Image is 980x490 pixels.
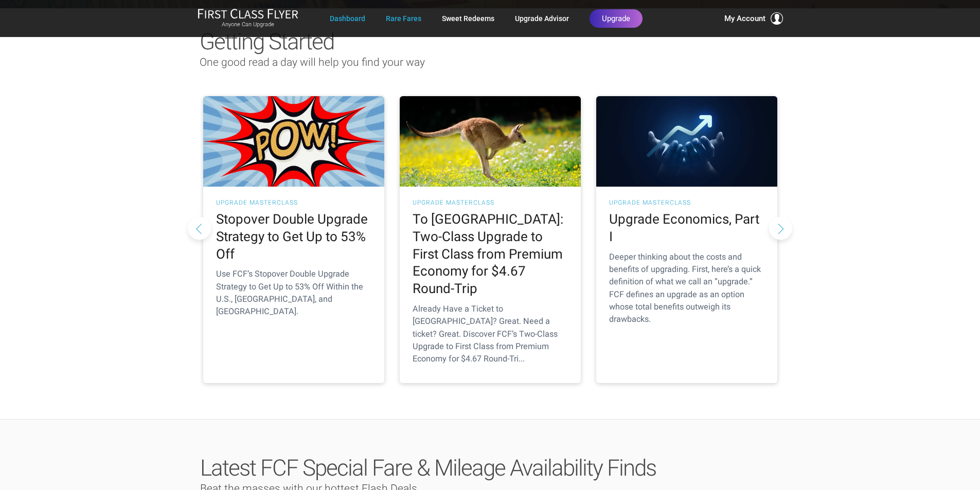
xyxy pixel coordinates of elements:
p: Already Have a Ticket to [GEOGRAPHIC_DATA]? Great. Need a ticket? Great. Discover FCF’s Two-Class... [413,303,568,365]
a: Rare Fares [386,9,421,28]
p: Deeper thinking about the costs and benefits of upgrading. First, here’s a quick definition of wh... [609,251,764,326]
h3: UPGRADE MASTERCLASS [216,199,371,206]
span: One good read a day will help you find your way [200,56,425,68]
a: UPGRADE MASTERCLASS To [GEOGRAPHIC_DATA]: Two-Class Upgrade to First Class from Premium Economy f... [400,96,581,383]
span: My Account [724,12,765,25]
a: Upgrade Advisor [515,9,569,28]
a: Sweet Redeems [442,9,494,28]
a: Dashboard [330,9,365,28]
h3: UPGRADE MASTERCLASS [413,199,568,206]
button: My Account [724,12,783,25]
a: UPGRADE MASTERCLASS Stopover Double Upgrade Strategy to Get Up to 53% Off Use FCF’s Stopover Doub... [203,96,384,383]
a: Upgrade [590,9,643,28]
small: Anyone Can Upgrade [198,21,298,28]
h3: UPGRADE MASTERCLASS [609,199,764,206]
a: UPGRADE MASTERCLASS Upgrade Economics, Part I Deeper thinking about the costs and benefits of upg... [596,96,777,383]
h2: To [GEOGRAPHIC_DATA]: Two-Class Upgrade to First Class from Premium Economy for $4.67 Round-Trip [413,211,568,298]
p: Use FCF’s Stopover Double Upgrade Strategy to Get Up to 53% Off Within the U.S., [GEOGRAPHIC_DATA... [216,268,371,318]
h2: Stopover Double Upgrade Strategy to Get Up to 53% Off [216,211,371,263]
button: Next slide [769,216,792,240]
h2: Upgrade Economics, Part I [609,211,764,246]
span: Getting Started [200,28,334,55]
a: First Class FlyerAnyone Can Upgrade [198,8,298,29]
button: Previous slide [188,216,211,240]
img: First Class Flyer [198,8,298,19]
span: Latest FCF Special Fare & Mileage Availability Finds [200,455,656,481]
